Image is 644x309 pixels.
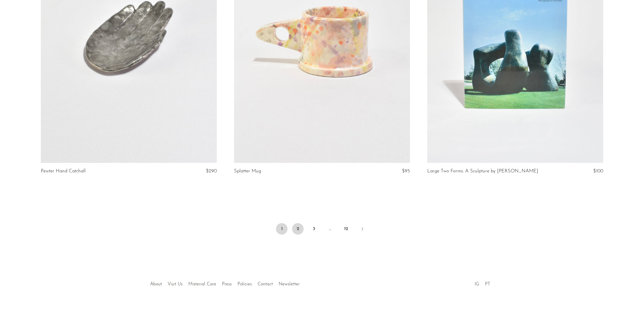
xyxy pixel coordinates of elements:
ul: Social Medias [472,277,493,288]
a: PT [485,282,490,287]
a: Press [222,282,232,287]
a: Large Two Forms: A Sculpture by [PERSON_NAME] [427,169,538,174]
span: 1 [276,223,287,235]
a: 2 [292,223,304,235]
a: Material Care [188,282,216,287]
a: Splatter Mug [234,169,261,174]
span: $100 [593,169,603,174]
span: $290 [206,169,217,174]
span: … [324,223,336,235]
a: Policies [237,282,252,287]
span: $95 [402,169,410,174]
a: 12 [340,223,352,235]
a: Next [356,223,368,236]
a: IG [475,282,479,287]
ul: Quick links [147,277,302,288]
a: Pewter Hand Catchall [41,169,86,174]
a: 3 [308,223,320,235]
a: Contact [258,282,273,287]
a: About [150,282,162,287]
a: Visit Us [168,282,183,287]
